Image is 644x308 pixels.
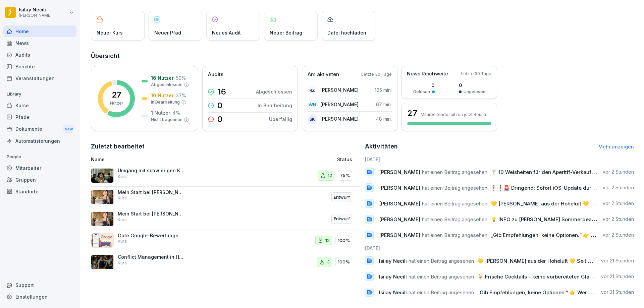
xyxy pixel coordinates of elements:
p: 12 [328,172,332,179]
span: hat einen Beitrag angesehen [422,216,487,223]
h6: [DATE] [365,156,634,163]
p: People [3,151,76,162]
p: In Bearbeitung [151,99,180,105]
h2: Aktivitäten [365,142,398,151]
a: Home [3,25,76,37]
p: Library [3,89,76,100]
img: v5km1yrum515hbryjbhr1wgk.png [91,255,114,269]
p: 12 [325,237,330,244]
p: Name [91,156,260,163]
a: Gruppen [3,174,76,186]
span: hat einen Beitrag angesehen [422,185,487,191]
a: Automatisierungen [3,135,76,147]
p: 67 min. [376,101,392,108]
p: 0 [413,82,435,89]
a: Mehr anzeigen [598,144,634,149]
p: vor 2 Stunden [603,232,634,238]
div: SK [308,114,317,124]
p: Datei hochladen [327,29,366,36]
p: 1 Nutzer [151,109,170,116]
p: 0 [217,102,222,110]
span: hat einen Beitrag angesehen [409,289,474,296]
a: Einstellungen [3,291,76,303]
span: hat einen Beitrag angesehen [409,258,474,264]
p: 105 min. [375,86,392,94]
p: Neues Audit [212,29,241,36]
p: Gelesen [413,89,430,95]
p: 16 Nutzer [151,74,174,81]
p: Kurs [118,174,127,180]
span: Isilay Necili [379,289,407,296]
p: Gute Google-Bewertungen erhalten 🌟 [118,233,185,239]
p: 37 % [176,92,186,99]
p: 48 min. [376,115,392,122]
p: [PERSON_NAME] [320,86,359,94]
div: WN [308,100,317,109]
p: Kurs [118,195,127,201]
h6: [DATE] [365,245,634,252]
a: Mitarbeiter [3,162,76,174]
a: Pfade [3,111,76,123]
p: Entwurf [334,194,350,201]
p: Am aktivsten [308,71,339,78]
div: New [63,125,74,133]
span: [PERSON_NAME] [379,232,420,238]
span: [PERSON_NAME] [379,200,420,207]
p: vor 21 Stunden [601,289,634,296]
p: Isilay Necili [19,7,52,13]
p: 16 [217,88,226,96]
a: Mein Start bei [PERSON_NAME] - PersonalfragebogenKursEntwurf [91,187,360,208]
a: Standorte [3,186,76,197]
p: Überfällig [269,116,292,123]
p: 3 [327,259,330,265]
p: 100% [338,259,350,265]
p: vor 2 Stunden [603,216,634,223]
a: News [3,37,76,49]
p: [PERSON_NAME] [320,101,359,108]
p: 4 % [172,109,180,116]
p: Letzte 30 Tage [361,71,392,77]
p: Ungelesen [464,89,485,95]
p: 27 [112,91,121,99]
img: aaay8cu0h1hwaqqp9269xjan.png [91,211,114,226]
p: Mein Start bei [PERSON_NAME] - Personalfragebogen [118,189,185,195]
h2: Zuletzt bearbeitet [91,142,360,151]
p: Umgang mit schwierigen Kunden [118,168,185,174]
img: iwscqm9zjbdjlq9atufjsuwv.png [91,233,114,248]
div: Audits [3,49,76,61]
p: [PERSON_NAME] [320,115,359,122]
a: Kurse [3,100,76,111]
span: hat einen Beitrag angesehen [409,273,474,280]
a: Conflict Management in HospitalityKurs3100% [91,251,360,273]
p: vor 2 Stunden [603,184,634,191]
p: Neuer Beitrag [270,29,302,36]
h2: Übersicht [91,51,634,61]
p: Abgeschlossen [151,82,182,88]
p: Kurs [118,238,127,244]
p: Nicht begonnen [151,117,182,123]
p: Kurs [118,260,127,266]
h3: 27 [407,108,417,119]
img: ibmq16c03v2u1873hyb2ubud.png [91,168,114,183]
span: hat einen Beitrag angesehen [422,200,487,207]
a: Berichte [3,61,76,72]
p: [PERSON_NAME] [19,13,52,18]
p: Audits [208,71,223,78]
span: Isilay Necili [379,258,407,264]
p: Mitarbeitende nutzen jetzt Bounti [421,112,486,117]
span: [PERSON_NAME] [379,185,420,191]
a: Gute Google-Bewertungen erhalten 🌟Kurs12100% [91,230,360,252]
p: vor 2 Stunden [603,169,634,175]
p: vor 21 Stunden [601,273,634,280]
a: DokumenteNew [3,123,76,135]
p: vor 2 Stunden [603,200,634,207]
p: Letzte 30 Tage [461,71,491,77]
p: Neuer Pfad [154,29,181,36]
p: 0 [459,82,485,89]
